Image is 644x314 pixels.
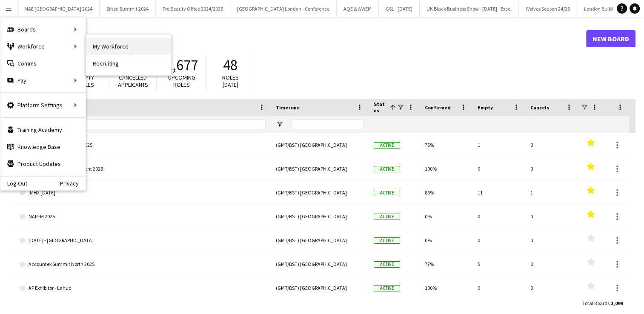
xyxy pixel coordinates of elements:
button: [GEOGRAPHIC_DATA] London - Conference [230,0,337,17]
div: 75% [420,133,472,157]
button: GSL - [DATE] [379,0,420,17]
span: Timezone [276,104,300,111]
div: 11 [472,181,525,204]
span: Cancelled applicants [118,74,148,88]
div: 100% [420,157,472,180]
button: Open Filter Menu [276,120,283,128]
div: (GMT/BST) [GEOGRAPHIC_DATA] [271,157,369,180]
span: 1,099 [611,300,623,306]
span: Confirmed [425,104,451,111]
div: (GMT/BST) [GEOGRAPHIC_DATA] [271,252,369,276]
div: (GMT/BST) [GEOGRAPHIC_DATA] [271,181,369,204]
button: MAE [GEOGRAPHIC_DATA] 2024 [17,0,100,17]
div: 0 [525,205,578,228]
div: 5 [472,252,525,276]
span: Empty [478,104,493,111]
div: 0 [472,228,525,252]
span: Cancels [530,104,549,111]
div: 0 [525,276,578,300]
div: 0 [525,133,578,157]
input: Board name Filter Input [35,119,266,129]
span: Active [374,166,400,172]
a: Product Updates [0,155,86,172]
button: Wolves Season 24/25 [519,0,577,17]
a: IMHX [DATE] [20,181,266,205]
a: NAPFM 2025 [20,205,266,228]
div: 1 [472,133,525,157]
a: ESRI Scottish Conference 2025 [20,133,266,157]
span: Active [374,214,400,220]
div: 0% [420,228,472,252]
a: Training Academy [0,121,86,138]
div: 0 [525,157,578,180]
div: (GMT/BST) [GEOGRAPHIC_DATA] [271,205,369,228]
button: Pro Beauty Office 2024/2025 [156,0,230,17]
span: Active [374,142,400,148]
a: Facilities Management Event 2025 [20,157,266,181]
span: Total Boards [582,300,610,306]
div: 0% [420,205,472,228]
div: 0 [525,252,578,276]
div: Pay [0,72,86,89]
a: AF Exhibitor - Lahud [20,276,266,300]
h1: Boards [15,32,586,45]
div: (GMT/BST) [GEOGRAPHIC_DATA] [271,276,369,300]
input: Timezone Filter Input [291,119,364,129]
a: Privacy [60,180,86,187]
span: 48 [223,56,238,74]
a: Comms [0,55,86,72]
a: Log Out [0,180,27,187]
div: Workforce [0,38,86,55]
a: New Board [586,30,635,47]
div: 100% [420,276,472,300]
button: UK Black Business Show - [DATE] - Excel [420,0,519,17]
div: Boards [0,21,86,38]
span: Status [374,101,386,114]
div: 86% [420,181,472,204]
button: Sifted Summit 2024 [100,0,156,17]
div: 0 [472,205,525,228]
a: Knowledge Base [0,138,86,155]
span: Active [374,190,400,196]
div: 0 [472,157,525,180]
a: Accountex Summit North 2025 [20,252,266,276]
span: 1,677 [165,56,198,74]
span: Active [374,261,400,268]
a: [DATE] - [GEOGRAPHIC_DATA] [20,228,266,252]
span: Upcoming roles [168,74,195,88]
a: My Workforce [86,38,171,55]
div: (GMT/BST) [GEOGRAPHIC_DATA] [271,228,369,252]
div: 0 [525,228,578,252]
button: London Build 2024 [577,0,631,17]
div: : [582,295,623,311]
a: Recruiting [86,55,171,72]
span: Roles [DATE] [222,74,239,88]
div: (GMT/BST) [GEOGRAPHIC_DATA] [271,133,369,157]
div: Platform Settings [0,97,86,114]
div: 1 [525,181,578,204]
div: 77% [420,252,472,276]
button: AQE & WWEM [337,0,379,17]
span: Active [374,285,400,291]
span: Active [374,237,400,244]
div: 0 [472,276,525,300]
